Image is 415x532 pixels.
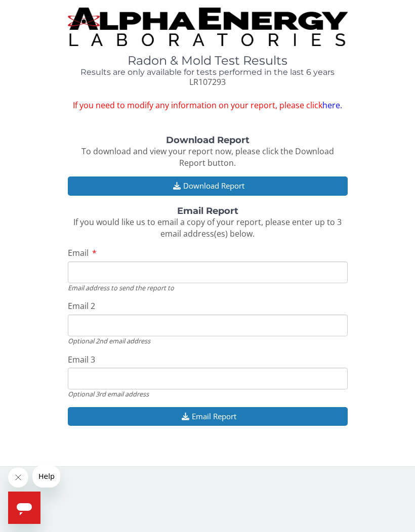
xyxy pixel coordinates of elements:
[68,8,348,46] img: TightCrop.jpg
[68,354,95,365] span: Email 3
[68,407,348,426] button: Email Report
[68,100,348,111] span: If you need to modify any information on your report, please click
[68,247,89,258] span: Email
[68,389,348,398] div: Optional 3rd email address
[32,465,60,487] iframe: Message from company
[322,100,342,111] a: here.
[8,492,40,524] iframe: Button to launch messaging window
[8,467,28,487] iframe: Close message
[68,300,95,312] span: Email 2
[68,176,348,195] button: Download Report
[68,336,348,345] div: Optional 2nd email address
[68,283,348,292] div: Email address to send the report to
[68,54,348,67] h1: Radon & Mold Test Results
[177,205,238,216] strong: Email Report
[189,76,226,87] span: LR107293
[73,216,342,239] span: If you would like us to email a copy of your report, please enter up to 3 email address(es) below.
[81,146,334,168] span: To download and view your report now, please click the Download Report button.
[166,135,250,146] strong: Download Report
[68,68,348,77] h4: Results are only available for tests performed in the last 6 years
